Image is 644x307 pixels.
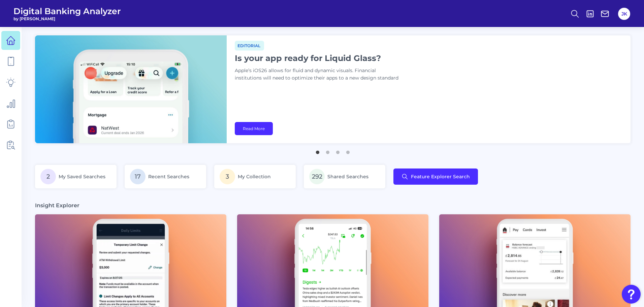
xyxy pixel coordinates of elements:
[214,165,296,188] a: 3My Collection
[622,285,641,304] button: Open Resource Center
[235,42,264,49] a: Editorial
[235,122,273,135] a: Read More
[35,35,227,143] img: bannerImg
[238,174,271,180] span: My Collection
[314,147,321,154] button: 1
[35,202,79,209] h3: Insight Explorer
[130,169,146,184] span: 17
[40,169,56,184] span: 2
[235,67,403,82] p: Apple’s iOS26 allows for fluid and dynamic visuals. Financial institutions will need to optimize ...
[235,41,264,51] span: Editorial
[220,169,235,184] span: 3
[309,169,325,184] span: 292
[345,147,351,154] button: 4
[13,16,121,21] span: by [PERSON_NAME]
[13,6,121,16] span: Digital Banking Analyzer
[35,165,117,188] a: 2My Saved Searches
[327,174,368,180] span: Shared Searches
[125,165,206,188] a: 17Recent Searches
[334,147,341,154] button: 3
[59,174,105,180] span: My Saved Searches
[324,147,331,154] button: 2
[411,174,470,179] span: Feature Explorer Search
[148,174,189,180] span: Recent Searches
[393,168,478,185] button: Feature Explorer Search
[235,53,403,63] h1: Is your app ready for Liquid Glass?
[618,8,630,20] button: JK
[304,165,385,188] a: 292Shared Searches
